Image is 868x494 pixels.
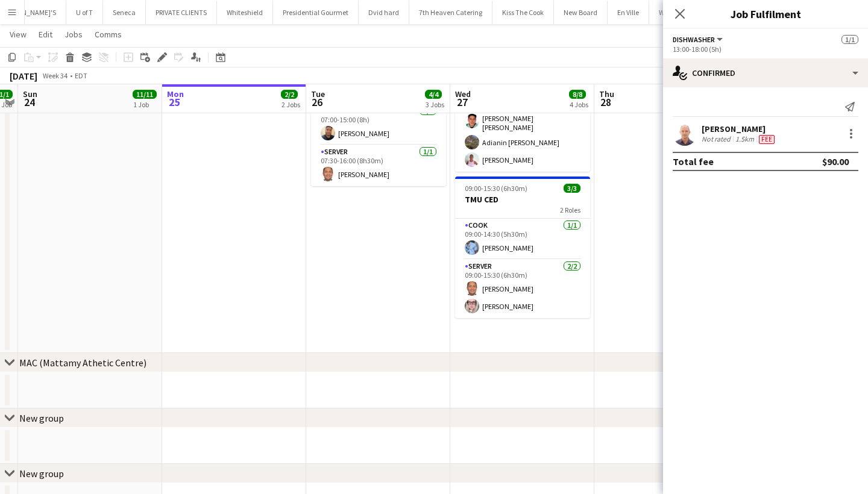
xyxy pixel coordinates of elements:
[426,100,444,109] div: 3 Jobs
[663,6,868,22] h3: Job Fulfilment
[608,1,649,24] button: En Ville
[599,89,614,99] span: Thu
[311,145,446,186] app-card-role: SERVER1/107:30-16:00 (8h30m)[PERSON_NAME]
[702,134,733,144] div: Not rated
[75,71,87,80] div: EDT
[10,29,27,40] span: View
[455,92,590,172] app-card-role: SERVER3/308:00-15:00 (7h)[PERSON_NAME] [PERSON_NAME]Adianin [PERSON_NAME][PERSON_NAME]
[465,184,527,193] span: 09:00-15:30 (6h30m)
[60,27,87,42] a: Jobs
[455,219,590,260] app-card-role: COOK1/109:00-14:30 (5h30m)[PERSON_NAME]
[146,1,217,24] button: PRIVATE CLIENTS
[311,62,446,186] app-job-card: 07:00-16:00 (9h)2/2TMU. CATERING DELIVERIES2 RolesSERVER1/107:00-15:00 (8h)[PERSON_NAME]SERVER1/1...
[663,58,868,87] div: Confirmed
[311,89,325,99] span: Tue
[453,95,471,109] span: 27
[733,134,756,144] div: 1.5km
[560,205,580,214] span: 2 Roles
[359,1,409,24] button: Dvid hard
[570,100,588,109] div: 4 Jobs
[673,35,725,44] button: DISHWASHER
[167,89,184,99] span: Mon
[673,35,715,44] span: DISHWASHER
[103,1,146,24] button: Seneca
[455,177,590,318] app-job-card: 09:00-15:30 (6h30m)3/3TMU CED2 RolesCOOK1/109:00-14:30 (5h30m)[PERSON_NAME]SERVER2/209:00-15:30 (...
[841,35,858,44] span: 1/1
[23,89,37,99] span: Sun
[759,135,775,144] span: Fee
[309,95,325,109] span: 26
[19,467,64,480] div: New group
[66,1,103,24] button: U of T
[40,71,70,80] span: Week 34
[19,357,146,369] div: MAC (Mattamy Athetic Centre)
[597,95,614,109] span: 28
[673,45,858,54] div: 13:00-18:00 (5h)
[64,29,83,40] span: Jobs
[273,1,359,24] button: Presidential Gourmet
[822,155,849,167] div: $90.00
[756,134,777,144] div: Crew has different fees then in role
[165,95,184,109] span: 25
[281,90,298,99] span: 2/2
[554,1,608,24] button: New Board
[455,194,590,205] h3: TMU CED
[492,1,554,24] button: Kiss The Cook
[133,100,156,109] div: 1 Job
[702,123,777,134] div: [PERSON_NAME]
[39,29,52,40] span: Edit
[90,27,127,42] a: Comms
[455,89,471,99] span: Wed
[95,29,122,40] span: Comms
[217,1,273,24] button: Whiteshield
[649,1,735,24] button: Willow Springs Winery
[564,184,580,193] span: 3/3
[425,90,442,99] span: 4/4
[409,1,492,24] button: 7th Heaven Catering
[569,90,586,99] span: 8/8
[21,95,37,109] span: 24
[10,70,37,82] div: [DATE]
[455,260,590,318] app-card-role: SERVER2/209:00-15:30 (6h30m)[PERSON_NAME][PERSON_NAME]
[281,100,300,109] div: 2 Jobs
[34,27,57,42] a: Edit
[5,27,31,42] a: View
[19,412,64,424] div: New group
[133,90,157,99] span: 11/11
[673,155,714,167] div: Total fee
[311,104,446,145] app-card-role: SERVER1/107:00-15:00 (8h)[PERSON_NAME]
